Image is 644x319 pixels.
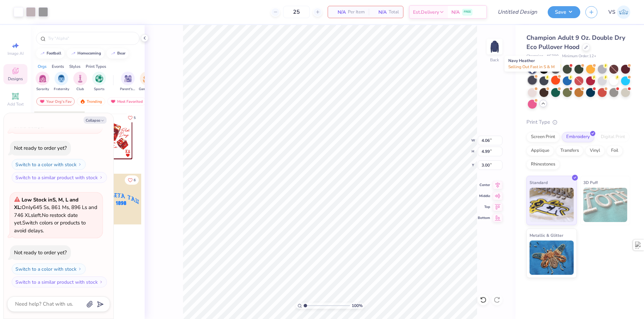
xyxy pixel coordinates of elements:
[508,64,555,70] span: Selling Out Fast in S & M
[283,6,310,18] input: – –
[464,10,471,14] span: FREE
[71,51,76,56] img: trend_line.gif
[14,92,97,130] span: Only 645 Ss, 861 Ms, 896 Ls and 746 XLs left. Switch colors or products to avoid delays.
[77,97,105,106] div: Trending
[332,9,346,16] span: N/A
[39,99,45,104] img: most_fav.gif
[107,48,129,59] button: bear
[86,63,106,70] div: Print Types
[478,194,490,198] span: Middle
[117,51,125,55] div: bear
[14,196,78,211] strong: Low Stock in S, M, L and XL :
[352,303,363,309] span: 100 %
[77,51,101,55] div: homecoming
[73,72,87,92] button: filter button
[12,263,86,274] button: Switch to a color with stock
[125,113,139,122] button: Like
[36,87,49,92] span: Sorority
[526,34,625,51] span: Champion Adult 9 Oz. Double Dry Eco Pullover Hood
[548,6,580,18] button: Save
[373,9,387,16] span: N/A
[12,277,107,287] button: Switch to a similar product with stock
[58,75,65,83] img: Fraternity Image
[54,72,69,92] button: filter button
[99,280,103,284] img: Switch to a similar product with stock
[413,9,439,16] span: Est. Delivery
[530,188,574,222] img: Standard
[134,116,136,120] span: 5
[139,72,155,92] button: filter button
[490,57,499,63] div: Back
[36,48,64,59] button: football
[348,9,365,16] span: Per Item
[94,87,105,92] span: Sports
[69,63,81,70] div: Styles
[52,63,64,70] div: Events
[47,51,61,55] div: football
[92,72,106,92] div: filter for Sports
[478,205,490,209] span: Top
[478,183,490,187] span: Center
[139,87,155,92] span: Game Day
[451,9,460,16] span: N/A
[526,118,630,126] div: Print Type
[76,87,84,92] span: Club
[596,132,630,142] div: Digital Print
[84,116,107,124] button: Collapse
[526,146,554,156] div: Applique
[8,51,24,56] span: Image AI
[530,232,563,239] span: Metallic & Glitter
[47,35,135,42] input: Try "Alpha"
[562,53,596,59] span: Minimum Order: 12 +
[73,72,87,92] div: filter for Club
[583,188,628,222] img: 3D Puff
[12,172,107,183] button: Switch to a similar product with stock
[124,75,132,83] img: Parent's Weekend Image
[526,159,560,170] div: Rhinestones
[95,75,103,83] img: Sports Image
[617,5,630,19] img: Volodymyr Sobko
[8,76,23,82] span: Designs
[608,5,630,19] a: VS
[505,56,560,72] div: Navy Heather
[107,97,146,106] div: Most Favorited
[143,75,151,83] img: Game Day Image
[36,72,49,92] button: filter button
[125,175,139,185] button: Like
[607,146,623,156] div: Foil
[36,72,49,92] div: filter for Sorority
[562,132,594,142] div: Embroidery
[530,179,548,186] span: Standard
[526,132,560,142] div: Screen Print
[38,63,47,70] div: Orgs
[67,48,104,59] button: homecoming
[492,5,543,19] input: Untitled Design
[478,216,490,220] span: Bottom
[80,99,85,104] img: trending.gif
[389,9,399,16] span: Total
[76,75,84,83] img: Club Image
[120,72,136,92] div: filter for Parent's Weekend
[14,196,97,234] span: Only 645 Ss, 861 Ms, 896 Ls and 746 XLs left. Switch colors or products to avoid delays.
[14,145,67,151] div: Not ready to order yet?
[54,72,69,92] div: filter for Fraternity
[110,51,116,56] img: trend_line.gif
[78,162,82,167] img: Switch to a color with stock
[583,179,598,186] span: 3D Puff
[54,87,69,92] span: Fraternity
[78,267,82,271] img: Switch to a color with stock
[14,212,78,226] span: No restock date yet.
[530,241,574,275] img: Metallic & Glitter
[120,87,136,92] span: Parent's Weekend
[608,8,615,16] span: VS
[110,99,116,104] img: most_fav.gif
[139,72,155,92] div: filter for Game Day
[547,53,559,59] span: # S700
[134,179,136,182] span: 6
[556,146,583,156] div: Transfers
[40,51,45,56] img: trend_line.gif
[488,40,501,53] img: Back
[36,97,75,106] div: Your Org's Fav
[120,72,136,92] button: filter button
[99,175,103,180] img: Switch to a similar product with stock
